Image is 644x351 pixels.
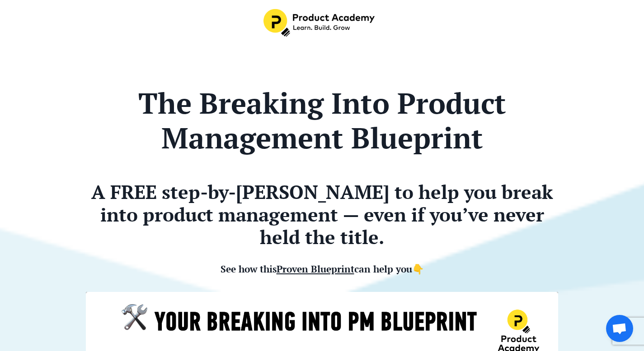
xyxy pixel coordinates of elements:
b: A FREE step-by-[PERSON_NAME] to help you break into product management — even if you’ve never hel... [91,179,553,250]
span: Proven Blueprint [277,263,354,275]
h5: See how this can help you👇 [86,252,558,275]
a: Open chat [606,315,633,342]
img: Header Logo [263,9,376,37]
b: The Breaking Into Product Management Blueprint [138,84,506,157]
